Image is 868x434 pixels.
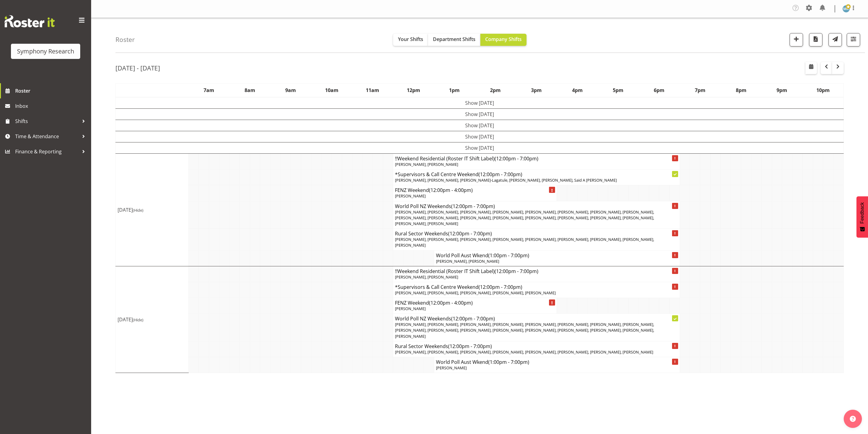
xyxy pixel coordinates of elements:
th: 8pm [721,84,762,97]
button: Download a PDF of the roster according to the set date range. [809,33,822,46]
span: (12:00pm - 7:00pm) [495,268,538,275]
th: 5pm [598,84,639,97]
span: (1:00pm - 7:00pm) [488,252,529,259]
h4: !!Weekend Residential (Roster IT Shift Label) [395,268,678,274]
h4: FENZ Weekend [395,300,555,306]
h2: [DATE] - [DATE] [115,64,160,72]
span: [PERSON_NAME], [PERSON_NAME], [PERSON_NAME], [PERSON_NAME], [PERSON_NAME] [395,290,556,296]
h4: FENZ Weekend [395,187,555,193]
td: Show [DATE] [116,142,844,154]
th: 10pm [802,84,843,97]
h4: World Poll NZ Weekends [395,203,678,209]
th: 7pm [680,84,721,97]
span: (Hide) [133,317,143,323]
span: Finance & Reporting [15,147,79,156]
th: 12pm [393,84,434,97]
h4: World Poll Aust Wkend [436,252,678,258]
span: [PERSON_NAME], [PERSON_NAME] [395,162,458,167]
h4: Roster [115,36,135,43]
td: Show [DATE] [116,131,844,142]
div: Symphony Research [17,47,74,56]
img: Rosterit website logo [5,15,55,27]
span: Department Shifts [433,36,475,43]
img: help-xxl-2.png [850,416,856,422]
th: 9am [270,84,311,97]
img: marama-rihari1262.jpg [842,5,850,12]
span: (12:00pm - 7:00pm) [448,230,492,237]
th: 6pm [639,84,680,97]
th: 8am [229,84,270,97]
button: Company Shifts [480,34,527,46]
span: (1:00pm - 7:00pm) [488,359,529,365]
span: (12:00pm - 7:00pm) [451,315,495,322]
span: (12:00pm - 7:00pm) [448,343,492,350]
button: Add a new shift [790,33,803,46]
td: [DATE] [116,266,189,373]
th: 7am [188,84,229,97]
span: Company Shifts [485,36,522,43]
span: (12:00pm - 7:00pm) [479,284,522,290]
span: (Hide) [133,207,143,213]
button: Department Shifts [428,34,480,46]
h4: *Supervisors & Call Centre Weekend [395,284,678,290]
td: Show [DATE] [116,109,844,120]
span: (12:00pm - 7:00pm) [495,155,538,162]
span: (12:00pm - 7:00pm) [451,203,495,210]
span: [PERSON_NAME], [PERSON_NAME], [PERSON_NAME]-Lagatule, [PERSON_NAME], [PERSON_NAME], Said A [PERSO... [395,177,617,183]
span: [PERSON_NAME], [PERSON_NAME], [PERSON_NAME], [PERSON_NAME], [PERSON_NAME], [PERSON_NAME], [PERSON... [395,209,654,226]
span: Inbox [15,101,88,111]
span: [PERSON_NAME], [PERSON_NAME] [395,274,458,280]
span: [PERSON_NAME], [PERSON_NAME], [PERSON_NAME], [PERSON_NAME], [PERSON_NAME], [PERSON_NAME], [PERSON... [395,349,653,355]
span: Feedback [859,202,865,224]
span: Your Shifts [398,36,423,43]
span: [PERSON_NAME], [PERSON_NAME] [436,258,499,264]
th: 4pm [557,84,598,97]
th: 10am [311,84,352,97]
th: 2pm [475,84,516,97]
button: Select a specific date within the roster. [805,62,817,74]
button: Send a list of all shifts for the selected filtered period to all rostered employees. [829,33,842,46]
span: Time & Attendance [15,132,79,141]
th: 1pm [434,84,475,97]
span: Shifts [15,117,79,126]
span: (12:00pm - 4:00pm) [429,187,473,193]
span: [PERSON_NAME], [PERSON_NAME], [PERSON_NAME], [PERSON_NAME], [PERSON_NAME], [PERSON_NAME], [PERSON... [395,237,654,248]
h4: World Poll NZ Weekends [395,316,678,322]
span: [PERSON_NAME], [PERSON_NAME], [PERSON_NAME], [PERSON_NAME], [PERSON_NAME], [PERSON_NAME], [PERSON... [395,322,654,339]
h4: Rural Sector Weekends [395,231,678,237]
th: 11am [352,84,393,97]
span: (12:00pm - 4:00pm) [429,299,473,306]
h4: !!Weekend Residential (Roster IT Shift Label) [395,155,678,162]
button: Filter Shifts [847,33,860,46]
td: Show [DATE] [116,120,844,131]
span: [PERSON_NAME] [395,306,426,311]
button: Your Shifts [393,34,428,46]
span: Roster [15,86,88,95]
span: [PERSON_NAME] [436,365,467,371]
td: [DATE] [116,154,189,266]
h4: World Poll Aust Wkend [436,359,678,365]
h4: *Supervisors & Call Centre Weekend [395,171,678,177]
td: Show [DATE] [116,97,844,109]
span: (12:00pm - 7:00pm) [479,171,522,178]
h4: Rural Sector Weekends [395,343,678,349]
span: [PERSON_NAME] [395,193,426,199]
th: 9pm [762,84,803,97]
button: Feedback - Show survey [856,196,868,238]
th: 3pm [516,84,557,97]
